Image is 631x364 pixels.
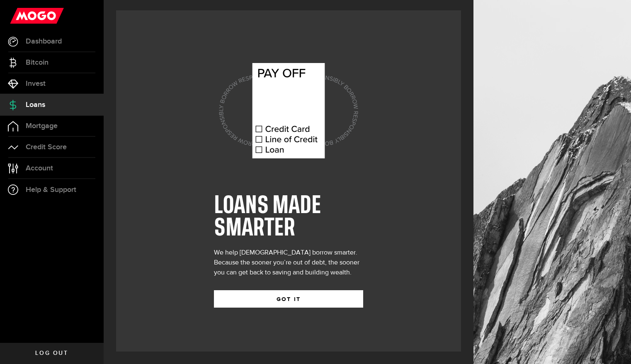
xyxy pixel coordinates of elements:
[26,38,62,45] span: Dashboard
[214,248,363,278] div: We help [DEMOGRAPHIC_DATA] borrow smarter. Because the sooner you’re out of debt, the sooner you ...
[596,329,631,364] iframe: LiveChat chat widget
[26,122,58,130] span: Mortgage
[214,195,363,240] h1: LOANS MADE SMARTER
[26,59,49,66] span: Bitcoin
[26,165,53,172] span: Account
[214,290,363,308] button: GOT IT
[26,80,46,87] span: Invest
[26,143,67,151] span: Credit Score
[26,101,45,109] span: Loans
[26,186,76,194] span: Help & Support
[35,350,68,356] span: Log out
